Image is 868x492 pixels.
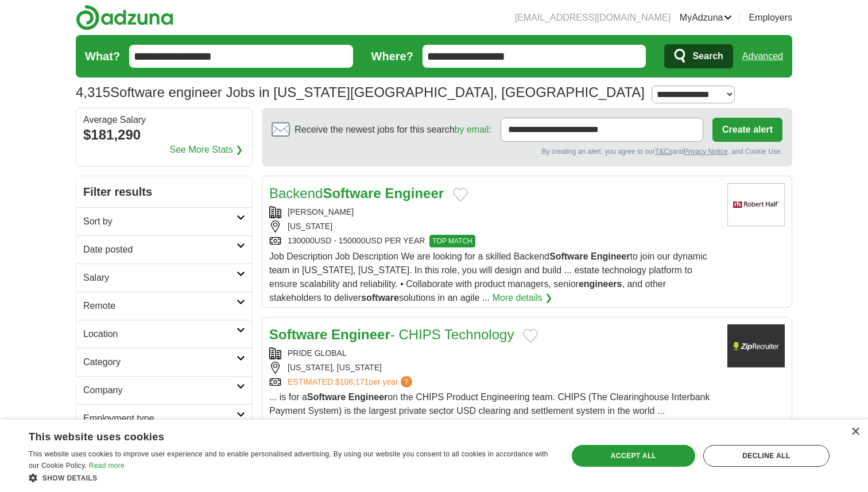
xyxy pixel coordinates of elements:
div: Close [851,428,859,436]
strong: Software [323,185,381,201]
h2: Filter results [76,176,252,207]
div: Average Salary [83,115,245,125]
a: Employment type [76,404,252,432]
a: Category [76,348,252,376]
img: Company logo [727,324,785,367]
h2: Location [83,327,237,341]
a: Sort by [76,207,252,235]
strong: Engineer [591,251,630,261]
span: Search [692,45,723,68]
a: ESTIMATED:$108,171per year? [288,376,414,388]
a: Read more, opens a new window [89,462,125,470]
h2: Sort by [83,215,237,228]
div: Show details [29,472,552,483]
div: $181,290 [83,125,245,145]
strong: engineers [579,279,622,289]
a: Remote [76,292,252,320]
div: 130000USD - 150000USD PER YEAR [269,235,718,247]
img: Adzuna logo [76,5,173,30]
span: This website uses cookies to improve user experience and to enable personalised advertising. By u... [29,450,548,470]
strong: Software [269,327,327,342]
label: Where? [371,48,413,65]
span: Job Description Job Description We are looking for a skilled Backend to join our dynamic team in ... [269,251,707,303]
div: Decline all [703,445,830,467]
strong: Engineer [385,185,444,201]
div: Accept all [572,445,695,467]
button: Create alert [712,118,782,142]
a: Privacy Notice [684,148,728,156]
a: Employers [749,11,792,25]
a: Location [76,320,252,348]
label: What? [85,48,120,65]
a: Salary [76,264,252,292]
strong: software [361,293,399,303]
a: Company [76,376,252,404]
span: Receive the newest jobs for this search : [294,123,491,137]
span: ? [401,376,412,388]
span: ... is for a on the CHIPS Product Engineering team. CHIPS (The Clearinghouse Interbank Payment Sy... [269,392,710,416]
div: PRIDE GLOBAL [269,347,718,359]
span: 4,315 [76,82,110,103]
button: Search [664,44,733,68]
a: MyAdzuna [680,11,733,25]
div: [US_STATE] [269,220,718,233]
a: Advanced [742,45,783,68]
a: See More Stats ❯ [170,143,243,157]
h2: Remote [83,299,237,313]
div: This website uses cookies [29,427,523,444]
a: by email [455,125,489,134]
strong: Engineer [331,327,390,342]
div: [US_STATE], [US_STATE] [269,362,718,374]
h2: Salary [83,271,237,285]
a: Date posted [76,235,252,264]
h1: Software engineer Jobs in [US_STATE][GEOGRAPHIC_DATA], [GEOGRAPHIC_DATA] [76,84,645,100]
button: Add to favorite jobs [523,329,538,343]
a: BackendSoftware Engineer [269,185,444,201]
h2: Date posted [83,243,237,257]
div: By creating an alert, you agree to our and , and Cookie Use. [272,146,782,157]
a: Software Engineer- CHIPS Technology [269,327,514,342]
h2: Category [83,355,237,369]
h2: Company [83,383,237,397]
a: T&Cs [655,148,672,156]
li: [EMAIL_ADDRESS][DOMAIN_NAME] [515,11,671,25]
button: Add to favorite jobs [453,188,468,202]
span: $108,171 [335,377,369,386]
h2: Employment type [83,412,237,425]
strong: Software [307,392,346,402]
a: [PERSON_NAME] [288,207,354,216]
strong: Engineer [348,392,387,402]
strong: Software [549,251,588,261]
span: Show details [42,474,98,482]
a: More details ❯ [269,418,330,432]
a: More details ❯ [493,291,553,305]
img: Robert Half logo [727,183,785,226]
span: TOP MATCH [429,235,475,247]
